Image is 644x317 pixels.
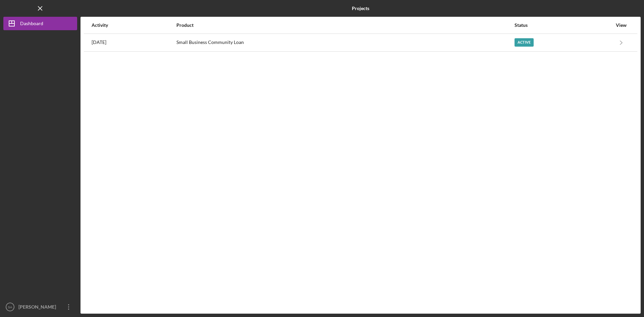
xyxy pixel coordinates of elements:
[613,22,630,28] div: View
[352,6,369,11] b: Projects
[3,17,77,30] button: Dashboard
[515,22,612,28] div: Status
[515,38,534,47] div: Active
[92,22,176,28] div: Activity
[17,300,60,315] div: [PERSON_NAME]
[3,300,77,314] button: SA[PERSON_NAME]
[92,40,106,45] time: 2025-09-22 16:15
[8,305,12,309] text: SA
[176,34,514,51] div: Small Business Community Loan
[176,22,514,28] div: Product
[20,17,43,32] div: Dashboard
